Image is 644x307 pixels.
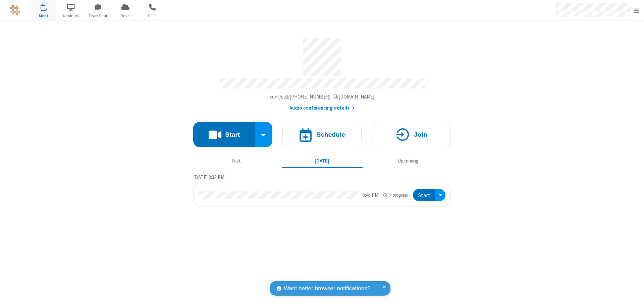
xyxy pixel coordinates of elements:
[86,13,111,19] span: Team Chat
[10,5,20,15] img: QA Selenium DO NOT DELETE OR CHANGE
[193,122,255,147] button: Start
[45,4,50,9] div: 1
[363,191,378,199] div: 3:45 PM
[193,33,451,112] section: Account details
[282,155,363,167] button: [DATE]
[372,122,451,147] button: Join
[225,131,240,138] h4: Start
[284,284,370,293] span: Want better browser notifications?
[289,104,355,112] button: Audio conferencing details
[31,13,56,19] span: Meet
[282,122,362,147] button: Schedule
[255,122,273,147] div: Start conference options
[627,290,639,302] iframe: Chat
[140,13,165,19] span: Calls
[58,13,84,19] span: Webinars
[113,13,138,19] span: Drive
[193,173,451,207] section: Today's Meetings
[193,174,224,180] span: [DATE] 3:33 PM
[435,189,445,201] div: Open menu
[413,189,435,201] button: Start
[270,93,375,101] button: Copy my meeting room linkCopy my meeting room link
[368,155,448,167] button: Upcoming
[196,155,277,167] button: Past
[316,131,345,138] h4: Schedule
[270,94,375,100] span: Copy my meeting room link
[383,192,408,198] em: in progress
[414,131,427,138] h4: Join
